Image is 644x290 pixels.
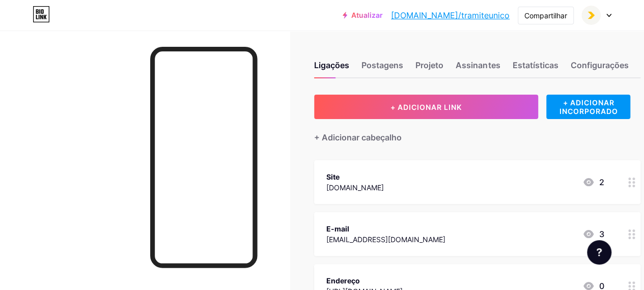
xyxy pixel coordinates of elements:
font: Site [326,172,340,181]
font: + Adicionar cabeçalho [314,132,402,142]
font: Atualizar [351,11,383,19]
font: + ADICIONAR INCORPORADO [559,98,618,115]
font: Compartilhar [524,11,567,20]
font: [DOMAIN_NAME]/tramiteunico [391,10,510,20]
font: [DOMAIN_NAME] [326,183,384,192]
a: [DOMAIN_NAME]/tramiteunico [391,9,510,21]
font: E-mail [326,224,349,233]
button: + ADICIONAR LINK [314,95,538,119]
font: Estatísticas [512,60,558,70]
font: Postagens [361,60,403,70]
font: Configurações [570,60,628,70]
font: [EMAIL_ADDRESS][DOMAIN_NAME] [326,235,445,244]
font: 3 [599,229,604,239]
font: Endereço [326,276,360,285]
font: Ligações [314,60,349,70]
font: 2 [599,177,604,187]
font: Projeto [415,60,443,70]
font: Assinantes [456,60,500,70]
img: Pedro Rios [581,6,601,25]
font: + ADICIONAR LINK [390,103,462,111]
